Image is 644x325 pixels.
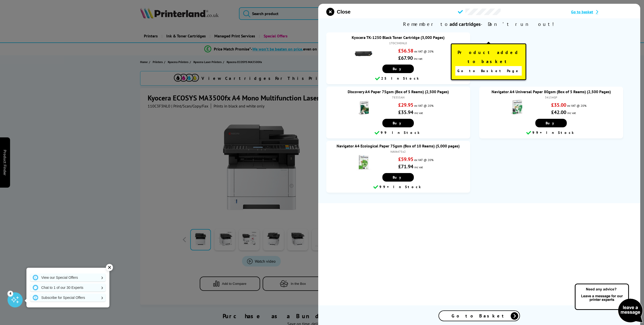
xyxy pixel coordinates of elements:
[438,310,520,321] a: Go to Basket
[352,35,445,40] a: Kyocera TK-1250 Black Toner Cartridge (3,000 Pages)
[482,130,621,136] div: 99+ In Stock
[348,89,449,94] a: Discovery A4 Paper 75gsm (Box of 5 Reams) (2,500 Pages)
[355,99,372,117] img: Discovery A4 Paper 75gsm (Box of 5 Reams) (2,500 Pages)
[571,9,593,14] span: Go to basket
[329,76,468,82] div: 25 In Stock
[393,121,404,125] span: Buy
[414,49,433,53] span: ex VAT @ 20%
[455,66,522,76] a: Go to Basket Page
[398,55,413,61] strong: £67.90
[106,264,113,271] div: ✕
[484,95,618,99] div: 34154GP
[551,102,566,108] strong: £35.00
[331,150,465,153] div: NAVA475x2
[398,102,413,108] strong: £29.95
[331,41,465,45] div: 1T0C3H0NL0
[30,284,106,292] a: Chat to 1 of our 30 Experts
[450,21,480,27] b: add cartridges
[414,165,423,169] span: inc vat
[393,175,404,180] span: Buy
[329,184,468,190] div: 99+ In Stock
[398,163,413,170] strong: £71.94
[30,294,106,302] a: Subscribe for Special Offers
[331,95,465,99] div: 78355AN
[451,43,526,80] div: Product added to basket
[546,121,556,125] span: Buy
[393,67,404,71] span: Buy
[567,104,586,107] span: ex VAT @ 20%
[508,99,525,117] img: Navigator A4 Universal Paper 80gsm (Box of 5 Reams) (2,500 Pages)
[8,291,13,296] div: 4
[414,57,422,61] span: inc vat
[398,109,413,116] strong: £35.94
[414,111,423,115] span: inc vat
[414,104,433,107] span: ex VAT @ 20%
[337,9,350,15] span: Close
[571,9,632,14] a: Go to basket
[551,109,566,116] strong: £42.00
[355,153,372,171] img: Navigator A4 Ecological Paper 75gsm (Box of 10 Reams) (5,000 pages)
[574,283,644,324] img: Open Live Chat window
[355,45,372,63] img: Kyocera TK-1250 Black Toner Cartridge (3,000 Pages)
[337,143,460,148] a: Navigator A4 Ecological Paper 75gsm (Box of 10 Reams) (5,000 pages)
[452,313,507,319] span: Go to Basket
[326,8,350,16] button: close modal
[414,158,433,162] span: ex VAT @ 20%
[318,18,640,30] span: Remember to - Don’t run out!
[398,156,413,162] strong: £59.95
[398,47,413,54] strong: £56.58
[329,130,468,136] div: 99 In Stock
[457,67,520,74] span: Go to Basket Page
[492,89,611,94] a: Navigator A4 Universal Paper 80gsm (Box of 5 Reams) (2,500 Pages)
[30,274,106,282] a: View our Special Offers
[567,111,576,115] span: inc vat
